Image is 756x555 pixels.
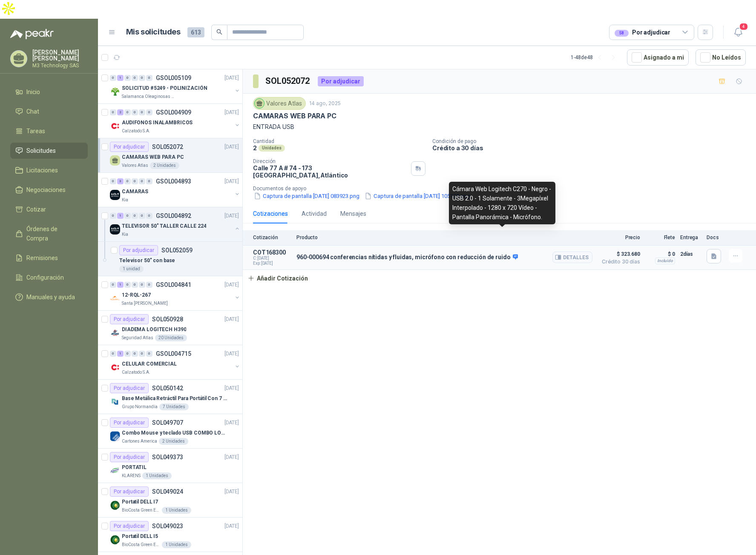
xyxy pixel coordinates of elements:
p: SOL049373 [152,454,183,460]
div: 1 [117,213,124,219]
img: Company Logo [110,362,120,372]
div: Incluido [655,257,675,264]
div: 0 [124,109,131,115]
span: Solicitudes [26,146,56,155]
a: 0 2 0 0 0 0 GSOL004909[DATE] Company LogoAUDIFONOS INALAMBRICOSCalzatodo S.A. [110,107,241,134]
p: Cantidad [253,138,425,144]
span: Cotizar [26,205,46,214]
p: $ 0 [645,249,675,259]
img: Company Logo [110,397,120,407]
p: [PERSON_NAME] [PERSON_NAME] [32,49,88,61]
div: 0 [124,282,131,288]
p: [DATE] [224,143,239,151]
a: Por adjudicarSOL050142[DATE] Company LogoBase Metálica Retráctil Para Portátil Con 7 AlturGrupo N... [98,380,242,414]
div: 1 unidad [119,266,144,272]
a: Por adjudicarSOL052059Televisor 50" con base1 unidad [98,242,242,276]
a: Por adjudicarSOL049373[DATE] Company LogoPORTATILKLARENS1 Unidades [98,449,242,483]
div: 0 [146,109,152,115]
p: 2 [253,144,257,152]
p: GSOL004841 [156,282,191,288]
span: Configuración [26,273,64,282]
div: 0 [110,351,116,357]
span: search [216,29,222,35]
p: PORTATIL [122,463,147,472]
h3: SOL052072 [265,74,311,88]
p: GSOL004893 [156,178,191,184]
h1: Mis solicitudes [126,26,181,38]
a: Solicitudes [10,143,88,159]
div: 0 [124,178,131,184]
p: [DATE] [224,419,239,427]
div: 0 [139,178,145,184]
p: SOL052072 [152,144,183,150]
a: Por adjudicarSOL049707[DATE] Company LogoCombo Mouse y teclado USB COMBO LOGITECH MK120 TECLADO Y... [98,414,242,449]
p: GSOL004715 [156,351,191,357]
p: SOLICITUD #5249 - POLINIZACIÓN [122,84,207,92]
a: Inicio [10,84,88,100]
div: 0 [110,282,116,288]
img: Company Logo [110,224,120,235]
div: 0 [146,282,152,288]
a: Por adjudicarSOL049023[DATE] Company LogoPortatil DELL I5BioCosta Green Energy S.A.S1 Unidades [98,518,242,552]
div: 2 Unidades [150,162,179,169]
div: 0 [139,75,145,81]
button: 4 [730,25,746,40]
div: 7 Unidades [159,403,189,410]
div: 1 Unidades [142,472,172,479]
p: [DATE] [224,522,239,530]
span: Negociaciones [26,185,66,195]
img: Company Logo [110,86,120,97]
div: 0 [139,351,145,357]
p: Combo Mouse y teclado USB COMBO LOGITECH MK120 TECLADO Y MOUSE ALAMBRICO PLUG-AND-PLAY USB GARANTIA [122,429,228,437]
p: Crédito a 30 días [432,144,753,152]
p: BioCosta Green Energy S.A.S [122,507,160,514]
div: 1 [117,282,124,288]
a: Tareas [10,123,88,139]
p: 2 días [680,249,701,259]
span: Crédito 30 días [598,259,640,264]
div: 0 [132,178,138,184]
p: [DATE] [224,384,239,392]
a: Negociaciones [10,182,88,198]
span: Exp: [DATE] [253,261,291,266]
div: Por adjudicar [110,314,149,324]
button: Añadir Cotización [243,270,313,287]
img: Company Logo [110,535,120,545]
img: Company Logo [110,328,120,338]
div: 58 [615,30,629,37]
div: Por adjudicar [110,521,149,531]
a: Remisiones [10,250,88,266]
p: KLARENS [122,472,141,479]
div: Por adjudicar [615,28,670,37]
p: Salamanca Oleaginosas SAS [122,93,175,100]
button: Captura de pantalla [DATE] 105128.png [364,192,471,200]
a: Manuales y ayuda [10,289,88,305]
div: 1 [117,351,124,357]
p: [DATE] [224,488,239,496]
div: 0 [139,213,145,219]
p: CAMARAS [122,188,148,196]
p: SOL052059 [161,247,193,253]
div: Por adjudicar [110,142,149,152]
div: 0 [124,351,131,357]
p: Docs [707,235,724,240]
img: Company Logo [110,431,120,441]
div: 0 [132,282,138,288]
p: Precio [598,235,640,240]
a: Licitaciones [10,162,88,178]
p: Kia [122,197,128,203]
a: Por adjudicarSOL052072[DATE] CAMARAS WEB PARA PCValores Atlas2 Unidades [98,138,242,173]
div: 0 [132,75,138,81]
div: Por adjudicar [119,245,158,255]
p: 12-RQL-267 [122,291,151,299]
a: 0 1 0 0 0 0 GSOL004892[DATE] Company LogoTELEVISOR 50" TALLER CALLE 224Kia [110,211,241,238]
img: Logo peakr [10,29,54,39]
div: Por adjudicar [110,486,149,497]
div: 0 [110,213,116,219]
p: SOL049707 [152,420,183,426]
span: Licitaciones [26,166,58,175]
p: GSOL004892 [156,213,191,219]
span: Inicio [26,87,40,97]
div: 0 [124,75,131,81]
div: 0 [110,75,116,81]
